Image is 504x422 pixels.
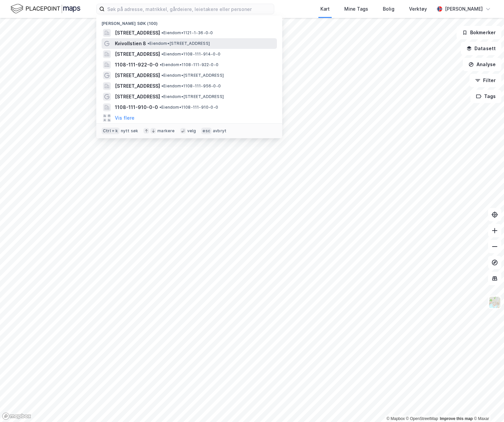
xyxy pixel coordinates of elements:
div: esc [201,128,211,134]
span: • [160,62,162,67]
button: Tags [470,90,501,103]
button: Bokmerker [457,26,501,39]
span: [STREET_ADDRESS] [115,50,160,58]
span: Eiendom • 1108-111-914-0-0 [161,52,220,57]
span: • [161,94,163,99]
div: Kontrollprogram for chat [471,390,504,422]
span: • [161,30,163,35]
div: Mine Tags [344,5,368,13]
iframe: Chat Widget [471,390,504,422]
span: Eiendom • 1108-111-910-0-0 [159,105,218,110]
span: Eiendom • [STREET_ADDRESS] [147,41,210,46]
div: [PERSON_NAME] [445,5,483,13]
div: velg [187,128,196,134]
span: Eiendom • [STREET_ADDRESS] [161,94,224,99]
a: Improve this map [440,416,473,421]
div: Verktøy [409,5,427,13]
span: Eiendom • 1121-1-36-0-0 [161,30,213,36]
span: Eiendom • 1108-111-922-0-0 [160,62,218,67]
div: avbryt [213,128,226,134]
img: logo.f888ab2527a4732fd821a326f86c7f29.svg [11,3,80,15]
span: • [161,73,163,78]
span: • [159,105,161,110]
span: • [147,41,149,46]
div: nytt søk [121,128,138,134]
span: [STREET_ADDRESS] [115,93,160,101]
a: Mapbox [386,416,405,421]
button: Datasett [461,42,501,55]
span: [STREET_ADDRESS] [115,29,160,37]
div: Ctrl + k [102,128,120,134]
span: • [161,52,163,56]
input: Søk på adresse, matrikkel, gårdeiere, leietakere eller personer [105,4,274,14]
span: Kvivollstien 8 [115,40,146,48]
button: Vis flere [115,114,134,122]
img: Z [488,296,501,309]
a: OpenStreetMap [406,416,438,421]
button: Analyse [463,58,501,71]
span: • [161,83,163,88]
div: Kart [320,5,330,13]
span: [STREET_ADDRESS] [115,71,160,79]
div: [PERSON_NAME] søk (100) [96,16,282,28]
a: Mapbox homepage [2,412,31,420]
span: [STREET_ADDRESS] [115,82,160,90]
div: Bolig [383,5,394,13]
span: 1108-111-910-0-0 [115,103,158,111]
div: markere [157,128,175,134]
span: Eiendom • [STREET_ADDRESS] [161,73,224,78]
span: 1108-111-922-0-0 [115,61,158,69]
button: Filter [469,74,501,87]
span: Eiendom • 1108-111-956-0-0 [161,83,221,89]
